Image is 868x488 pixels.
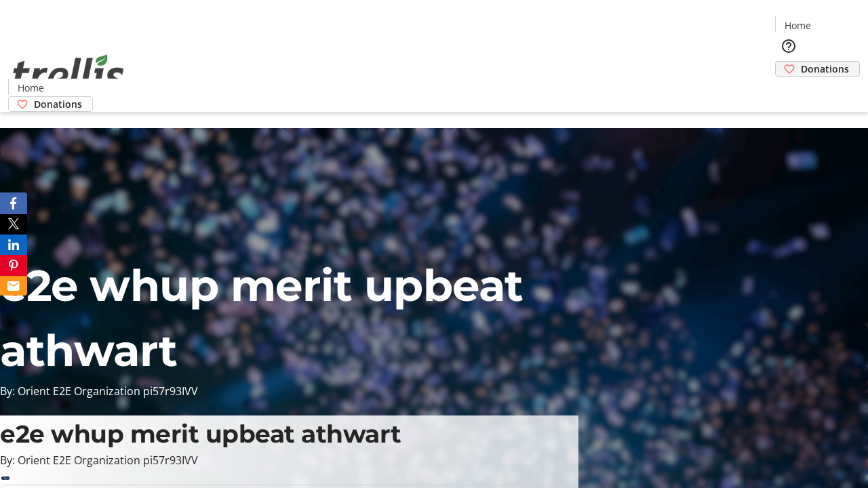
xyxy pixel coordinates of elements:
[775,33,802,60] button: Help
[785,18,811,33] span: Home
[775,77,802,104] button: Cart
[775,61,860,77] a: Donations
[801,62,849,76] span: Donations
[776,18,819,33] a: Home
[34,97,82,111] span: Donations
[8,39,129,107] img: Orient E2E Organization pi57r93IVV's Logo
[9,81,52,95] a: Home
[8,96,93,112] a: Donations
[18,81,44,95] span: Home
